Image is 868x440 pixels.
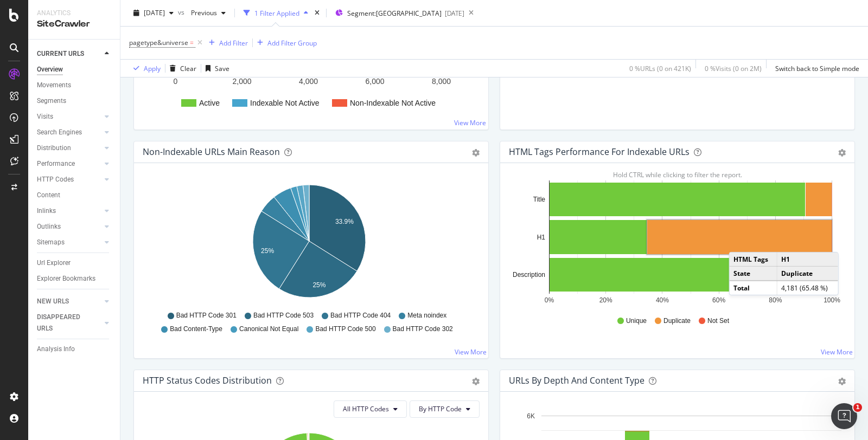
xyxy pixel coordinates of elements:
[37,221,61,232] div: Outlinks
[824,296,840,304] text: 100%
[315,325,375,334] span: Bad HTTP Code 500
[838,378,846,385] div: gear
[37,158,101,170] a: Performance
[261,247,274,255] text: 25%
[37,237,65,248] div: Sitemaps
[143,146,280,157] div: Non-Indexable URLs Main Reason
[178,7,187,16] span: vs
[37,344,112,355] a: Analysis Info
[626,316,647,326] span: Unique
[37,95,66,107] div: Segments
[343,404,389,413] span: All HTTP Codes
[777,253,838,267] td: H1
[254,8,299,17] div: 1 Filter Applied
[37,111,101,122] a: Visits
[174,77,178,86] text: 0
[239,4,312,22] button: 1 Filter Applied
[455,347,487,357] a: View More
[445,9,464,18] div: [DATE]
[509,375,644,386] div: URLs by Depth and Content Type
[37,18,111,30] div: SiteCrawler
[853,403,862,412] span: 1
[656,296,669,304] text: 40%
[599,296,612,304] text: 20%
[537,234,546,241] text: H1
[219,38,248,47] div: Add Filter
[350,99,436,107] text: Non-Indexable Not Active
[663,316,691,326] span: Duplicate
[545,296,554,304] text: 0%
[730,281,777,295] td: Total
[37,296,101,307] a: NEW URLS
[37,174,101,185] a: HTTP Codes
[37,48,101,60] a: CURRENT URLS
[37,344,75,355] div: Analysis Info
[239,325,298,334] span: Canonical Not Equal
[144,63,161,73] div: Apply
[629,63,691,73] div: 0 % URLs ( 0 on 421K )
[129,4,178,22] button: [DATE]
[432,77,451,86] text: 8,000
[190,38,194,47] span: =
[267,38,317,47] div: Add Filter Group
[37,221,101,232] a: Outlinks
[37,205,56,217] div: Inlinks
[527,412,535,420] text: 6K
[187,4,230,22] button: Previous
[37,296,69,307] div: NEW URLS
[509,180,842,306] svg: A chart.
[730,253,777,267] td: HTML Tags
[37,64,63,75] div: Overview
[312,281,325,289] text: 25%
[129,38,188,47] span: pagetype&universe
[777,281,838,295] td: 4,181 (65.48 %)
[129,60,161,77] button: Apply
[347,9,442,18] span: Segment: [GEOGRAPHIC_DATA]
[777,267,838,281] td: Duplicate
[37,237,101,248] a: Sitemaps
[533,196,546,203] text: Title
[143,180,476,306] svg: A chart.
[312,8,322,18] div: times
[37,80,112,91] a: Movements
[170,325,222,334] span: Bad Content-Type
[37,257,71,269] div: Url Explorer
[509,146,690,157] div: HTML Tags Performance for Indexable URLs
[37,80,71,91] div: Movements
[705,63,762,73] div: 0 % Visits ( 0 on 2M )
[334,400,407,418] button: All HTTP Codes
[37,127,101,138] a: Search Engines
[180,63,196,73] div: Clear
[37,111,53,122] div: Visits
[831,403,857,429] iframe: Intercom live chat
[37,158,75,170] div: Performance
[37,190,112,201] a: Content
[187,8,217,17] span: Previous
[472,149,480,157] div: gear
[769,296,782,304] text: 80%
[775,63,859,73] div: Switch back to Simple mode
[472,378,480,385] div: gear
[771,60,859,77] button: Switch back to Simple mode
[37,95,112,107] a: Segments
[419,404,462,413] span: By HTTP Code
[407,311,446,320] span: Meta noindex
[253,311,314,320] span: Bad HTTP Code 503
[165,60,196,77] button: Clear
[232,77,251,86] text: 2,000
[37,190,60,201] div: Content
[37,143,71,154] div: Distribution
[201,60,229,77] button: Save
[253,36,317,49] button: Add Filter Group
[37,9,111,18] div: Analytics
[393,325,453,334] span: Bad HTTP Code 302
[199,99,220,107] text: Active
[176,311,237,320] span: Bad HTTP Code 301
[331,4,464,22] button: Segment:[GEOGRAPHIC_DATA][DATE]
[37,312,101,334] a: DISAPPEARED URLS
[37,257,112,269] a: Url Explorer
[37,64,112,75] a: Overview
[454,118,486,127] a: View More
[330,311,391,320] span: Bad HTTP Code 404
